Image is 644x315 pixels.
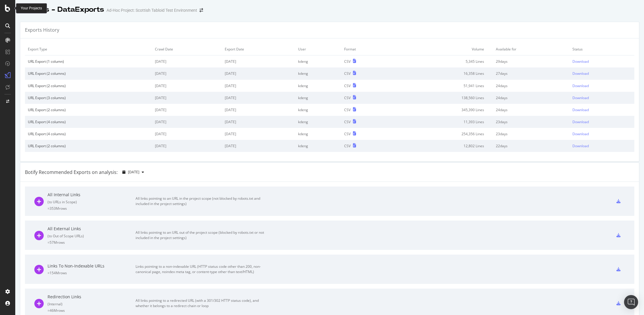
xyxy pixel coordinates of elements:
[136,298,268,309] div: All links pointing to a redirected URL (with a 301/302 HTTP status code), and whether it belongs ...
[48,308,136,313] div: = 46M rows
[152,43,222,55] td: Crawl Date
[28,143,149,148] div: URL Export (2 columns)
[616,301,621,305] div: csv-export
[572,71,589,76] div: Download
[222,140,295,152] td: [DATE]
[572,95,631,100] a: Download
[572,143,589,148] div: Download
[48,206,136,211] div: = 353M rows
[152,116,222,128] td: [DATE]
[344,71,351,76] div: CSV
[295,140,341,152] td: kdeng
[295,80,341,92] td: kdeng
[572,131,589,136] div: Download
[493,128,569,140] td: 23 days
[222,128,295,140] td: [DATE]
[624,295,638,309] div: Open Intercom Messenger
[344,59,351,64] div: CSV
[572,119,589,124] div: Download
[152,80,222,92] td: [DATE]
[295,55,341,68] td: kdeng
[28,83,149,88] div: URL Export (2 columns)
[616,199,621,203] div: csv-export
[48,302,136,306] div: ( Internal )
[493,92,569,104] td: 24 days
[222,104,295,116] td: [DATE]
[493,104,569,116] td: 24 days
[572,143,631,148] a: Download
[128,170,139,175] span: 2025 Aug. 18th
[341,43,393,55] td: Format
[572,59,631,64] a: Download
[493,43,569,55] td: Available for
[344,143,351,148] div: CSV
[152,92,222,104] td: [DATE]
[295,104,341,116] td: kdeng
[28,131,149,136] div: URL Export (4 columns)
[222,80,295,92] td: [DATE]
[295,116,341,128] td: kdeng
[152,55,222,68] td: [DATE]
[200,8,203,12] div: arrow-right-arrow-left
[222,116,295,128] td: [DATE]
[222,67,295,79] td: [DATE]
[28,119,149,124] div: URL Export (4 columns)
[48,192,136,198] div: All Internal Links
[572,83,589,88] div: Download
[344,119,351,124] div: CSV
[152,67,222,79] td: [DATE]
[393,43,493,55] td: Volume
[393,116,493,128] td: 11,393 Lines
[393,80,493,92] td: 51,941 Lines
[48,263,136,269] div: Links To Non-Indexable URLs
[295,67,341,79] td: kdeng
[25,169,118,176] div: Botify Recommended Exports on analysis:
[222,92,295,104] td: [DATE]
[20,5,104,15] div: Reports - DataExports
[295,43,341,55] td: User
[21,6,42,11] div: Your Projects
[48,233,136,238] div: ( to Out of Scope URLs )
[393,128,493,140] td: 254,356 Lines
[616,233,621,237] div: csv-export
[493,140,569,152] td: 22 days
[222,55,295,68] td: [DATE]
[48,240,136,245] div: = 57M rows
[28,59,149,64] div: URL Export (1 column)
[493,80,569,92] td: 24 days
[572,131,631,136] a: Download
[48,294,136,300] div: Redirection Links
[493,116,569,128] td: 23 days
[28,71,149,76] div: URL Export (2 columns)
[393,55,493,68] td: 5,345 Lines
[152,140,222,152] td: [DATE]
[344,131,351,136] div: CSV
[25,27,59,33] div: Exports History
[572,107,589,112] div: Download
[136,264,268,275] div: Links pointing to a non-indexable URL (HTTP status code other than 200, non-canonical page, noind...
[48,226,136,232] div: All External Links
[136,196,268,206] div: All links pointing to an URL in the project scope (not blocked by robots.txt and included in the ...
[28,107,149,112] div: URL Export (2 columns)
[120,167,146,177] button: [DATE]
[393,92,493,104] td: 138,560 Lines
[152,128,222,140] td: [DATE]
[572,107,631,112] a: Download
[572,71,631,76] a: Download
[295,128,341,140] td: kdeng
[493,67,569,79] td: 27 days
[344,95,351,100] div: CSV
[393,67,493,79] td: 16,358 Lines
[25,43,152,55] td: Export Type
[572,59,589,64] div: Download
[344,83,351,88] div: CSV
[493,55,569,68] td: 29 days
[344,107,351,112] div: CSV
[393,104,493,116] td: 345,390 Lines
[572,119,631,124] a: Download
[107,7,197,13] div: Ad-Hoc Project: Scottish Tabloid Test Environment
[222,43,295,55] td: Export Date
[48,270,136,275] div: = 154M rows
[569,43,634,55] td: Status
[48,199,136,204] div: ( to URLs in Scope )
